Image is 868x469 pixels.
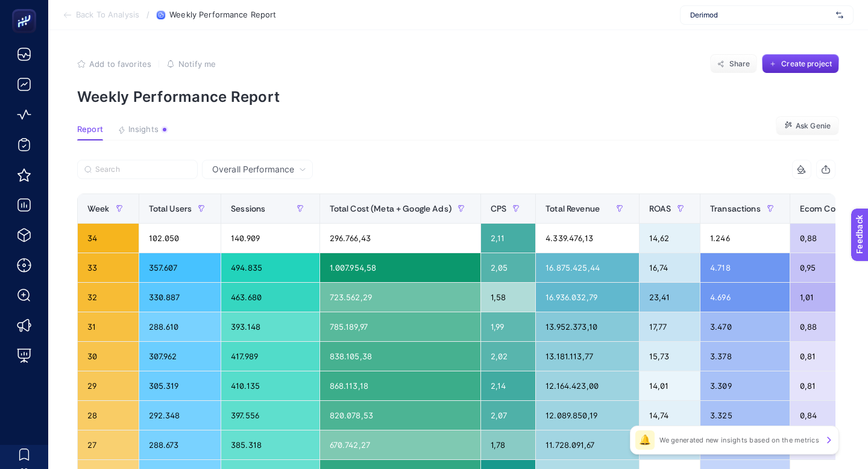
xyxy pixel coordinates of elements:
[536,253,638,282] div: 16.875.425,44
[231,204,265,213] span: Sessions
[87,204,110,213] span: Week
[25,152,201,165] div: Send us a message
[700,224,790,253] div: 1.246
[536,430,638,459] div: 11.728.091,67
[546,204,600,213] span: Total Revenue
[160,406,202,415] span: Messages
[221,253,319,282] div: 494.835
[221,342,319,371] div: 417.989
[481,430,535,459] div: 1,78
[77,59,151,69] button: Add to favorites
[700,401,790,430] div: 3.325
[690,10,831,20] span: Derimod
[640,283,700,312] div: 23,41
[78,371,139,400] div: 29
[139,253,221,282] div: 357.607
[536,312,638,341] div: 13.952.373,10
[776,116,839,136] button: Ask Genie
[139,430,221,459] div: 288.673
[481,283,535,312] div: 1,58
[12,142,229,187] div: Send us a messageWe'll be back online in 30 minutes
[640,312,700,341] div: 17,77
[635,430,655,450] div: 🔔
[24,86,217,106] p: Hi Beril 👋
[481,371,535,400] div: 2,14
[178,59,216,69] span: Notify me
[320,312,480,341] div: 785.189,97
[481,312,535,341] div: 1,99
[89,59,151,69] span: Add to favorites
[710,54,757,74] button: Share
[320,401,480,430] div: 820.078,53
[78,312,139,341] div: 31
[796,121,831,131] span: Ask Genie
[164,19,188,43] img: Profile image for Sahin
[700,371,790,400] div: 3.309
[649,204,671,213] span: ROAS
[320,283,480,312] div: 723.562,29
[640,401,700,430] div: 14,74
[536,342,638,371] div: 13.181.113,77
[7,4,46,13] span: Feedback
[320,253,480,282] div: 1.007.954,58
[729,59,750,69] span: Share
[24,106,217,127] p: How can we help?
[481,224,535,253] div: 2,11
[169,10,276,20] span: Weekly Performance Report
[139,312,221,341] div: 288.610
[139,401,221,430] div: 292.348
[78,342,139,371] div: 30
[76,10,139,20] span: Back To Analysis
[78,224,139,253] div: 34
[491,204,506,213] span: CPS
[481,401,535,430] div: 2,07
[640,224,700,253] div: 14,62
[221,224,319,253] div: 140.909
[221,371,319,400] div: 410.135
[212,163,294,175] span: Overall Performance
[95,165,190,174] input: Search
[77,88,839,105] p: Weekly Performance Report
[536,224,638,253] div: 4.339.476,13
[700,253,790,282] div: 4.718
[221,430,319,459] div: 385.318
[320,371,480,400] div: 868.113,18
[24,23,90,42] img: logo
[78,401,139,430] div: 28
[139,342,221,371] div: 307.962
[149,204,192,213] span: Total Users
[77,125,103,134] span: Report
[78,253,139,282] div: 33
[320,224,480,253] div: 296.766,43
[536,283,638,312] div: 16.936.032,79
[46,406,74,415] span: Home
[139,224,221,253] div: 102.050
[166,59,216,69] button: Notify me
[121,376,241,424] button: Messages
[536,371,638,400] div: 12.164.423,00
[207,19,229,41] div: Close
[146,10,149,19] span: /
[640,253,700,282] div: 16,74
[481,342,535,371] div: 2,02
[25,165,201,177] div: We'll be back online in 30 minutes
[330,204,451,213] span: Total Cost (Meta + Google Ads)
[221,401,319,430] div: 397.556
[536,401,638,430] div: 12.089.850,19
[320,430,480,459] div: 670.742,27
[700,342,790,371] div: 3.378
[710,204,761,213] span: Transactions
[139,283,221,312] div: 330.887
[700,312,790,341] div: 3.470
[781,59,832,69] span: Create project
[320,342,480,371] div: 838.105,38
[128,125,159,134] span: Insights
[640,342,700,371] div: 15,73
[78,283,139,312] div: 32
[640,371,700,400] div: 14,01
[139,371,221,400] div: 305.319
[700,283,790,312] div: 4.696
[221,283,319,312] div: 463.680
[762,54,839,74] button: Create project
[221,312,319,341] div: 393.148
